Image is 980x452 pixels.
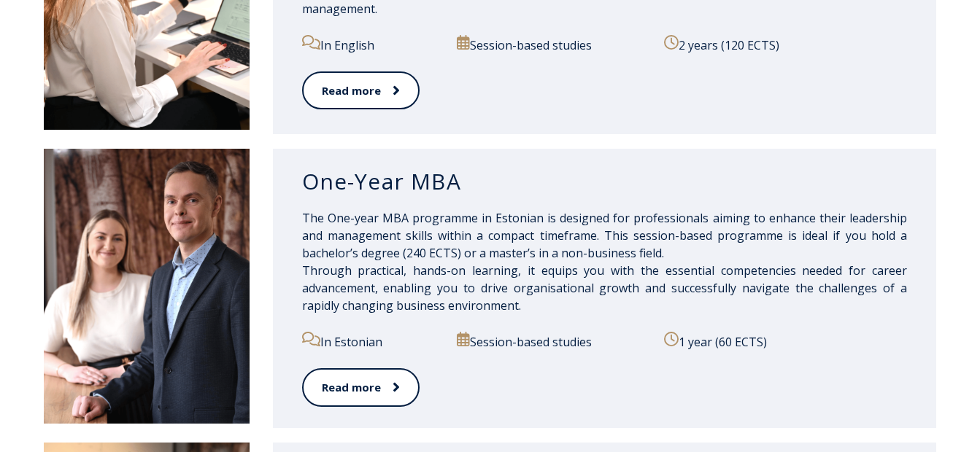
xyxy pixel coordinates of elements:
[302,209,907,314] p: The One-year MBA programme in Estonian is designed for professionals aiming to enhance their lead...
[457,332,648,351] p: Session-based studies
[664,35,907,54] p: 2 years (120 ECTS)
[302,332,441,351] p: In Estonian
[302,368,420,407] a: Read more
[302,168,907,195] h3: One-Year MBA
[457,35,648,54] p: Session-based studies
[664,332,907,351] p: 1 year (60 ECTS)
[302,71,420,110] a: Read more
[302,35,441,54] p: In English
[44,149,250,423] img: DSC_1995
